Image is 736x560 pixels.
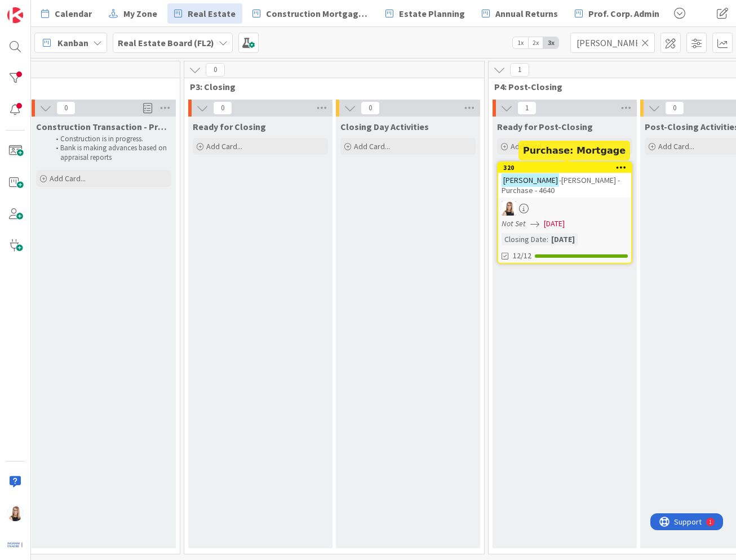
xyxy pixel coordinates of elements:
span: Ready for Post-Closing [497,121,593,132]
span: Estate Planning [399,7,465,20]
span: 12/12 [513,250,531,262]
span: Prof. Corp. Admin [588,7,659,20]
div: DB [498,201,631,216]
i: Not Set [502,218,526,229]
b: Real Estate Board (FL2) [118,37,214,48]
a: Construction Mortgages - Draws [246,3,375,24]
img: DB [7,505,23,521]
img: avatar [7,537,23,553]
span: 0 [213,101,232,115]
span: Add Card... [206,141,242,151]
span: Add Card... [354,141,390,151]
h5: Purchase: Mortgage [523,145,626,156]
span: P3: Closing [190,81,470,92]
span: Kanban [57,36,88,50]
input: Quick Filter... [570,33,655,53]
div: 320 [503,164,631,172]
a: Estate Planning [379,3,472,24]
span: 2x [528,37,543,48]
span: 1 [510,63,529,77]
span: Calendar [55,7,92,20]
span: Add Card... [50,173,86,183]
span: 0 [361,101,380,115]
a: 320[PERSON_NAME]-[PERSON_NAME] - Purchase - 4640DBNot Set[DATE]Closing Date:[DATE]12/12 [497,162,632,264]
span: 1x [513,37,528,48]
span: Support [24,2,51,15]
span: Construction Transaction - Progress Draws [36,121,171,132]
mark: [PERSON_NAME] [502,173,559,186]
img: DB [502,201,516,216]
span: [DATE] [544,218,565,230]
span: My Zone [123,7,157,20]
span: 0 [665,101,684,115]
a: My Zone [102,3,164,24]
span: Annual Returns [495,7,558,20]
span: Add Card... [511,141,547,151]
span: Closing Day Activities [340,121,429,132]
span: Add Card... [658,141,694,151]
span: Construction Mortgages - Draws [266,7,369,20]
img: Visit kanbanzone.com [7,7,23,23]
span: 0 [206,63,225,77]
span: Real Estate [188,7,236,20]
li: Construction is in progress. [50,135,170,144]
div: [DATE] [548,233,578,245]
div: Closing Date [502,233,547,245]
span: -[PERSON_NAME] - Purchase - 4640 [502,175,620,195]
div: 320 [498,163,631,173]
span: Ready for Closing [193,121,266,132]
li: Bank is making advances based on appraisal reports [50,144,170,162]
a: Real Estate [167,3,242,24]
a: Prof. Corp. Admin [568,3,666,24]
span: : [547,233,548,245]
span: 3x [543,37,558,48]
span: 1 [517,101,537,115]
div: 1 [59,5,61,14]
div: 320[PERSON_NAME]-[PERSON_NAME] - Purchase - 4640 [498,163,631,198]
span: 0 [56,101,76,115]
a: Calendar [34,3,99,24]
a: Annual Returns [475,3,565,24]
